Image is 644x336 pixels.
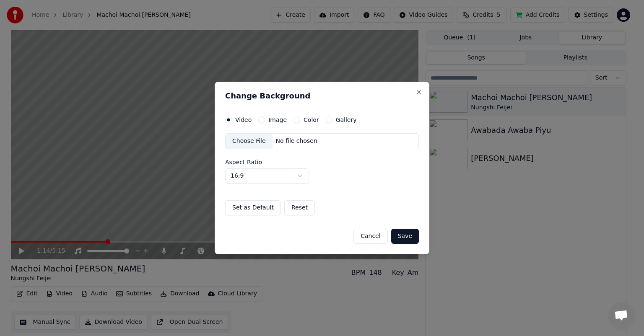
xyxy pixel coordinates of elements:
[235,117,252,123] label: Video
[353,229,387,244] button: Cancel
[225,92,419,100] h2: Change Background
[304,117,319,123] label: Color
[273,137,321,145] div: No file chosen
[225,159,419,165] label: Aspect Ratio
[284,200,315,215] button: Reset
[268,117,287,123] label: Image
[336,117,357,123] label: Gallery
[225,200,281,215] button: Set as Default
[391,229,419,244] button: Save
[226,134,273,149] div: Choose File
